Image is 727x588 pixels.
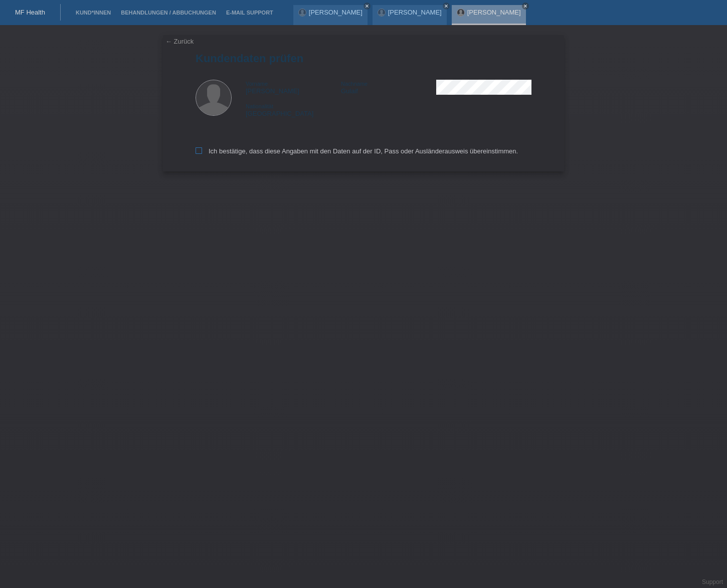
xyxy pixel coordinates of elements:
[444,4,449,9] i: close
[309,9,362,16] a: [PERSON_NAME]
[246,80,341,95] div: [PERSON_NAME]
[221,10,278,16] a: E-Mail Support
[523,4,528,9] i: close
[165,38,194,45] a: ← Zurück
[15,9,45,16] a: MF Health
[246,81,268,87] span: Vorname
[443,3,450,10] a: close
[246,102,341,117] div: [GEOGRAPHIC_DATA]
[388,9,442,16] a: [PERSON_NAME]
[702,578,723,585] a: Support
[467,9,521,16] a: [PERSON_NAME]
[196,52,531,65] h1: Kundendaten prüfen
[246,103,273,109] span: Nationalität
[341,80,436,95] div: Gulaif
[71,10,116,16] a: Kund*innen
[364,3,371,10] a: close
[196,147,518,155] label: Ich bestätige, dass diese Angaben mit den Daten auf der ID, Pass oder Ausländerausweis übereinsti...
[365,4,370,9] i: close
[522,3,529,10] a: close
[116,10,221,16] a: Behandlungen / Abbuchungen
[341,81,368,87] span: Nachname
